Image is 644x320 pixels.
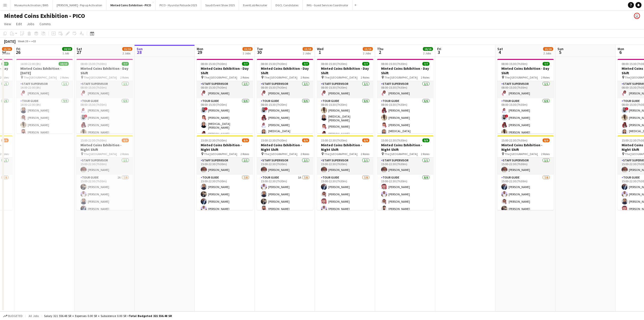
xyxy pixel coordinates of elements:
[17,39,29,43] span: Week 39
[543,62,550,66] span: 7/7
[257,175,313,243] app-card-role: Tour Guide1A7/815:00-22:30 (7h30m)[PERSON_NAME][PERSON_NAME][PERSON_NAME][PERSON_NAME]
[197,98,253,153] app-card-role: Tour Guide6/608:00-15:30 (7h30m)![PERSON_NAME][PERSON_NAME][MEDICAL_DATA][PERSON_NAME][PERSON_NAME]
[303,51,312,55] div: 2 Jobs
[497,59,554,133] app-job-card: 08:00-15:30 (7h30m)7/7Minted Coins Exhibition - Day Shift The [GEOGRAPHIC_DATA]2 RolesStaff Super...
[62,51,72,55] div: 1 Job
[76,59,133,133] app-job-card: 08:00-15:30 (7h30m)7/7Minted Coins Exhibition - Day Shift The [GEOGRAPHIC_DATA]2 RolesStaff Super...
[76,49,82,55] span: 27
[324,152,357,156] span: The [GEOGRAPHIC_DATA]
[302,138,309,142] span: 8/9
[421,152,429,156] span: 2 Roles
[122,62,129,66] span: 7/7
[76,175,133,243] app-card-role: Tour Guide2A7/815:00-22:30 (7h30m)[PERSON_NAME][PERSON_NAME][PERSON_NAME][PERSON_NAME]
[377,135,433,210] app-job-card: 15:00-22:30 (7h30m)9/9Minted Coins Exhibition - Night Shift The [GEOGRAPHIC_DATA]2 RolesStaff Sup...
[541,76,550,79] span: 2 Roles
[497,98,554,153] app-card-role: Tour Guide6/608:00-15:30 (7h30m)[PERSON_NAME]![PERSON_NAME][PERSON_NAME][PERSON_NAME]
[242,62,249,66] span: 7/7
[240,76,249,79] span: 2 Roles
[16,81,73,98] app-card-role: Staff Supervisor1/114:00-22:00 (8h)[PERSON_NAME]
[363,47,373,51] span: 15/16
[243,47,253,51] span: 15/16
[201,62,227,66] span: 08:00-15:30 (7h30m)
[543,138,550,142] span: 8/9
[2,138,9,142] span: 8/9
[16,22,22,26] span: Edit
[317,175,373,243] app-card-role: Tour Guide7/815:00-22:30 (7h30m)[PERSON_NAME][PERSON_NAME][PERSON_NAME][PERSON_NAME]
[317,143,373,152] h3: Minted Coins Exhibition - Night Shift
[617,49,624,55] span: 6
[303,0,352,10] button: IMG - Guest Services Coordinator
[197,66,253,75] h3: Minted Coins Exhibition - Day Shift
[76,158,133,175] app-card-role: Staff Supervisor1/115:00-22:30 (7h30m)[PERSON_NAME]
[76,135,133,210] app-job-card: 15:00-22:30 (7h30m)8/9Minted Coins Exhibition - Night Shift The [GEOGRAPHIC_DATA]2 RolesStaff Sup...
[201,138,227,142] span: 15:00-22:30 (7h30m)
[257,143,313,152] h3: Minted Coins Exhibition - Night Shift
[3,313,23,319] button: Budgeted
[422,62,429,66] span: 7/7
[28,314,40,318] span: All jobs
[362,62,369,66] span: 7/7
[261,62,287,66] span: 08:00-15:30 (7h30m)
[317,135,373,210] div: 15:00-22:30 (7h30m)8/9Minted Coins Exhibition - Night Shift The [GEOGRAPHIC_DATA]2 RolesStaff Sup...
[543,47,553,51] span: 15/16
[76,47,82,51] span: Sat
[197,158,253,175] app-card-role: Staff Supervisor1/115:00-22:30 (7h30m)[PERSON_NAME]
[377,81,433,98] app-card-role: Staff Supervisor1/108:00-15:30 (7h30m)[PERSON_NAME]
[76,81,133,98] app-card-role: Staff Supervisor1/108:00-15:30 (7h30m)[PERSON_NAME]
[76,98,133,153] app-card-role: Tour Guide6/608:00-15:30 (7h30m)[PERSON_NAME]![PERSON_NAME][PERSON_NAME][PERSON_NAME]
[10,0,53,10] button: Museums Activation / BWS
[505,152,538,156] span: The [GEOGRAPHIC_DATA]
[155,0,201,10] button: PICO - Hyundai Palisade 2025
[2,51,12,55] div: 2 Jobs
[16,47,20,51] span: Fri
[122,47,132,51] span: 15/16
[377,98,433,153] app-card-role: Tour Guide6/608:00-15:30 (7h30m)[PERSON_NAME][PERSON_NAME][PERSON_NAME][MEDICAL_DATA][PERSON_NAME]
[377,66,433,75] h3: Minted Coins Exhibition - Day Shift
[317,59,373,133] app-job-card: 08:00-15:30 (7h30m)7/7Minted Coins Exhibition - Day Shift The [GEOGRAPHIC_DATA]2 RolesStaff Super...
[197,175,253,243] app-card-role: Tour Guide7/815:00-22:30 (7h30m)[PERSON_NAME][PERSON_NAME][PERSON_NAME][PERSON_NAME]
[129,314,172,318] span: Total Budgeted 321 556.48 SR
[316,49,324,55] span: 1
[497,135,554,210] app-job-card: 15:00-22:30 (7h30m)8/9Minted Coins Exhibition - Night Shift The [GEOGRAPHIC_DATA]2 RolesStaff Sup...
[422,138,429,142] span: 9/9
[265,107,268,110] span: !
[8,314,23,318] span: Budgeted
[541,152,550,156] span: 2 Roles
[303,47,313,51] span: 15/16
[197,59,253,133] app-job-card: 08:00-15:30 (7h30m)7/7Minted Coins Exhibition - Day Shift The [GEOGRAPHIC_DATA]2 RolesStaff Super...
[363,51,373,55] div: 2 Jobs
[497,175,554,243] app-card-role: Tour Guide7/815:00-22:30 (7h30m)[PERSON_NAME][PERSON_NAME][PERSON_NAME][PERSON_NAME]
[257,98,313,153] app-card-role: Tour Guide6/608:00-15:30 (7h30m)![PERSON_NAME][PERSON_NAME][PERSON_NAME][MEDICAL_DATA][PERSON_NAME]
[53,0,106,10] button: [PERSON_NAME] - Pop up Activation
[240,152,249,156] span: 2 Roles
[505,115,508,118] span: !
[197,135,253,210] app-job-card: 15:00-22:30 (7h30m)8/9Minted Coins Exhibition - Night Shift The [GEOGRAPHIC_DATA]2 RolesStaff Sup...
[321,138,347,142] span: 15:00-22:30 (7h30m)
[423,51,433,55] div: 2 Jobs
[376,49,383,55] span: 2
[381,138,407,142] span: 15:00-22:30 (7h30m)
[4,12,85,20] h1: Minted Coins Exhibition - PICO
[505,76,538,79] span: The [GEOGRAPHIC_DATA]
[122,138,129,142] span: 8/9
[4,22,11,26] span: View
[2,21,13,27] a: View
[123,51,132,55] div: 2 Jobs
[257,59,313,133] app-job-card: 08:00-15:30 (7h30m)7/7Minted Coins Exhibition - Day Shift The [GEOGRAPHIC_DATA]2 RolesStaff Super...
[196,49,203,55] span: 29
[257,135,313,210] div: 15:00-22:30 (7h30m)8/9Minted Coins Exhibition - Night Shift The [GEOGRAPHIC_DATA]2 RolesStaff Sup...
[2,62,9,66] span: 7/7
[257,47,263,51] span: Tue
[243,51,252,55] div: 2 Jobs
[4,39,16,44] div: [DATE]
[321,62,347,66] span: 08:00-15:30 (7h30m)
[377,59,433,133] div: 08:00-15:30 (7h30m)7/7Minted Coins Exhibition - Day Shift The [GEOGRAPHIC_DATA]2 RolesStaff Super...
[16,49,20,55] span: 26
